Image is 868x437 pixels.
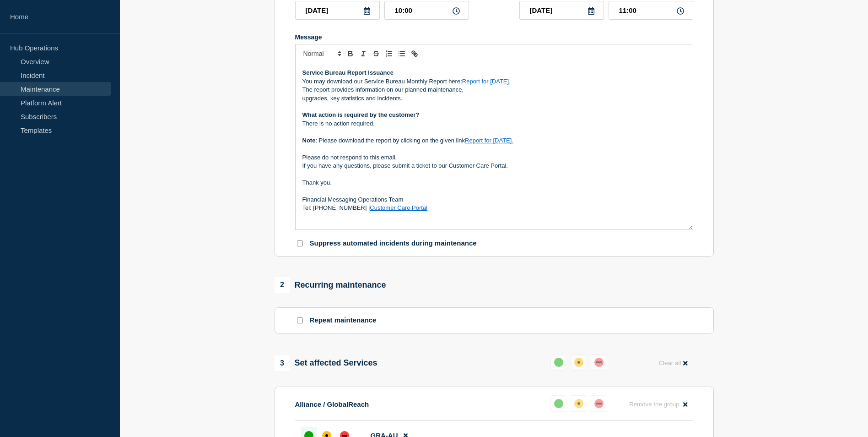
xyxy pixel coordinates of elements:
[462,78,511,85] a: Report for [DATE].
[302,69,394,76] strong: Service Bureau Report Issuance
[554,358,563,367] div: up
[295,33,693,41] div: Message
[624,395,693,413] button: Remove the group
[296,63,693,229] div: Message
[302,137,686,145] p: : Please download the report by clicking on the given link
[302,86,686,94] p: The report provides information on our planned maintenance,
[302,94,686,103] p: upgrades, key statistics and incidents.
[370,204,427,211] a: Customer Care Portal
[297,240,303,246] input: Suppress automated incidents during maintenance
[594,358,604,367] div: down
[295,1,380,20] input: YYYY-MM-DD
[574,399,583,408] div: affected
[299,48,344,59] span: Font size
[275,355,377,371] div: Set affected Services
[302,111,420,118] strong: What action is required by the customer?
[357,48,370,59] button: Toggle italic text
[344,48,357,59] button: Toggle bold text
[571,395,587,412] button: affected
[653,354,693,372] button: Clear all
[302,153,686,162] p: Please do not respond to this email.
[591,354,607,371] button: down
[370,48,383,59] button: Toggle strikethrough text
[384,1,469,20] input: HH:MM
[594,399,604,408] div: down
[302,204,686,212] p: Tel: [PHONE_NUMBER] |
[310,316,377,325] p: Repeat maintenance
[591,395,607,412] button: down
[574,358,583,367] div: affected
[465,137,513,144] a: Report for [DATE].
[275,355,290,371] span: 3
[383,48,395,59] button: Toggle ordered list
[302,137,316,144] strong: Note
[310,239,477,248] p: Suppress automated incidents during maintenance
[302,196,686,204] p: Financial Messaging Operations Team
[395,48,408,59] button: Toggle bulleted list
[571,354,587,371] button: affected
[297,317,303,323] input: Repeat maintenance
[302,179,686,187] p: Thank you.
[629,401,679,408] span: Remove the group
[275,277,290,293] span: 2
[302,77,686,86] p: You may download our Service Bureau Monthly Report here:
[609,1,693,20] input: HH:MM
[275,277,386,293] div: Recurring maintenance
[550,395,567,412] button: up
[554,399,563,408] div: up
[302,162,686,170] p: If you have any questions, please submit a ticket to our Customer Care Portal.
[295,400,369,408] p: Alliance / GlobalReach
[408,48,421,59] button: Toggle link
[302,120,686,128] p: There is no action required.
[550,354,567,371] button: up
[519,1,604,20] input: YYYY-MM-DD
